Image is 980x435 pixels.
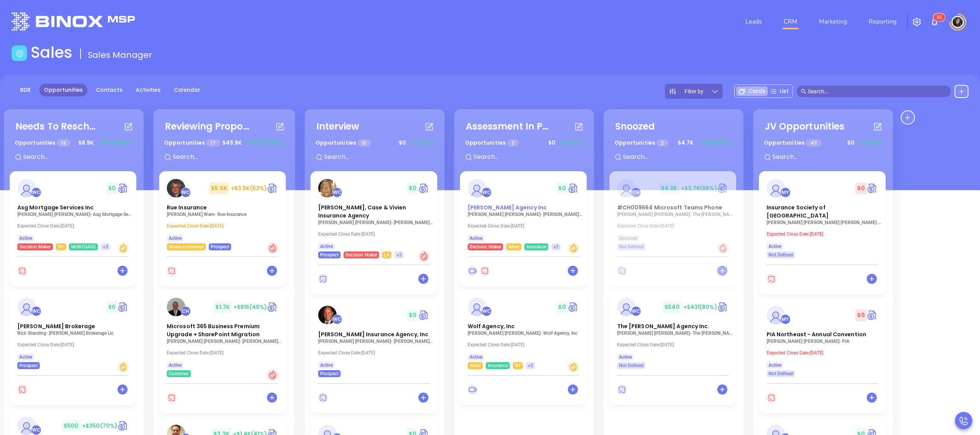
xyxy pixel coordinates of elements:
span: #CH009664 Microsoft Teams Phone [617,204,722,211]
p: Jim Bacino - Lowry-Dunham, Case & Vivien Insurance Agency [318,220,434,225]
span: Asg Mortgage Services Inc [17,204,94,211]
span: Customer [169,369,189,378]
div: Hot [267,369,278,381]
img: Quote [117,420,129,432]
a: profileWalter Contreras$540+$431(80%)Circle dollarThe [PERSON_NAME] Agency Inc.[PERSON_NAME] [PER... [609,290,736,369]
div: Reviewing Proposal [165,120,250,133]
input: Search… [808,87,946,96]
p: Kimberly Zielinski - PIA [767,339,882,344]
span: $ 0 [556,301,567,313]
span: search [801,89,806,94]
span: Chadwick Brokerage [17,322,95,330]
span: 2 [507,139,519,147]
div: Walter Contreras [631,306,641,316]
span: Active [769,242,781,251]
a: profileCarla Humber$1.7K+$816(49%)Circle dollarMicrosoft 365 Business Premium Upgrade + SharePoin... [159,290,286,377]
span: Gaudette Insurance Agency, Inc [318,330,429,338]
p: Connie Caputo - Wolf Agency, Inc [468,330,583,336]
span: List [780,87,789,95]
a: profileCarla Humber$4.2K+$2.7K(66%)Circle dollar#CH009664 Microsoft Teams Phone[PERSON_NAME] [PER... [609,171,736,250]
p: Allan Kaplan - Kaplan Insurance [167,339,282,344]
div: Walter Contreras [181,187,191,197]
img: Quote [568,301,579,313]
div: Hot [418,251,430,262]
img: Quote [117,182,129,194]
p: Opportunities [465,136,519,150]
span: +$0 (0%) [559,139,583,147]
span: +2 [553,243,559,251]
p: Expected Close Date: [DATE] [318,231,434,237]
span: $ 0 [556,182,567,194]
span: $ 0 [855,309,866,321]
a: Quote [418,309,430,321]
span: Decision Maker [19,243,51,251]
span: Insurance Society of Philadelphia [767,204,829,219]
img: Dreher Agency Inc [468,179,486,197]
a: Quote [267,301,278,313]
img: Quote [117,301,129,313]
span: Prospect [19,361,38,370]
img: Microsoft 365 Business Premium Upgrade + SharePoint Migration [167,298,185,316]
a: Opportunities [39,84,87,96]
span: $ 5.5K [209,182,229,194]
a: profileWalter Contreras$0Circle dollar[PERSON_NAME], Case & Vivien Insurance Agency[PERSON_NAME] ... [310,171,437,258]
span: Silver [508,243,519,251]
p: Expected Close Date: [DATE] [167,350,282,356]
img: Asg Mortgage Services Inc [17,179,36,197]
p: Expected Close Date: [DATE] [17,223,133,229]
div: profileCarla Humber$1.7K+$816(49%)Circle dollarMicrosoft 365 Business Premium Upgrade + SharePoin... [159,290,289,417]
span: +$2.7K (66%) [681,184,717,192]
span: $ 49.9K [220,137,243,149]
h1: Sales [31,43,72,62]
p: Ted Butz - Dreher Agency Inc [468,212,583,217]
div: Walter Contreras [332,314,342,324]
a: CRM [780,14,800,29]
span: Decision Maker [346,251,377,259]
span: Sales Manager [88,49,152,61]
p: Marion Lee - Asg Mortgage Services Inc [17,212,133,217]
span: MORTGAGE [71,243,96,251]
img: Quote [568,182,579,194]
span: Not Defined [619,243,644,251]
span: Active [470,353,482,361]
span: $ 0 [106,301,117,313]
span: Active [19,234,32,243]
div: profileWalter Contreras$0Circle dollar[PERSON_NAME] Insurance Agency, Inc[PERSON_NAME] [PERSON_NA... [310,298,439,417]
p: Expected Close Date: [DATE] [767,231,882,237]
span: +$816 (49%) [233,303,267,311]
p: Opportunities [764,136,822,150]
span: $ 0 [546,137,557,149]
span: Silver [470,361,481,370]
div: profileCarla Humber$4.2K+$2.7K(66%)Circle dollar#CH009664 Microsoft Teams Phone[PERSON_NAME] [PER... [609,171,738,290]
input: Search... [473,152,588,162]
a: Marketing [816,14,850,29]
input: Search... [172,152,287,162]
span: Lowry-Dunham, Case & Vivien Insurance Agency [318,204,406,219]
img: Quote [418,182,430,194]
a: profileWalter Contreras$0Circle dollarAsg Mortgage Services Inc[PERSON_NAME] [PERSON_NAME]- Asg M... [10,171,136,250]
span: Insurance [526,243,546,251]
span: Active [320,242,333,251]
span: Active [769,361,781,369]
span: 9 [939,15,942,20]
p: Opportunities [15,136,70,150]
a: Contacts [91,84,127,96]
img: iconSetting [912,17,921,27]
a: BDR [15,84,35,96]
div: Hot [267,243,278,254]
p: Expected Close Date: [DATE] [617,342,733,347]
img: logo [12,12,135,30]
img: #WC009648 Cybersecurity Risk Assessment [17,416,36,435]
img: Chadwick Brokerage [17,298,36,316]
a: Leads [742,14,765,29]
span: Wolf Agency, Inc [468,322,515,330]
img: Quote [267,182,278,194]
img: Quote [717,301,728,313]
span: LA [384,251,389,259]
div: profileWalter Contreras$0Circle dollar[PERSON_NAME], Case & Vivien Insurance Agency[PERSON_NAME] ... [310,171,439,298]
span: Snoozed [619,234,637,243]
